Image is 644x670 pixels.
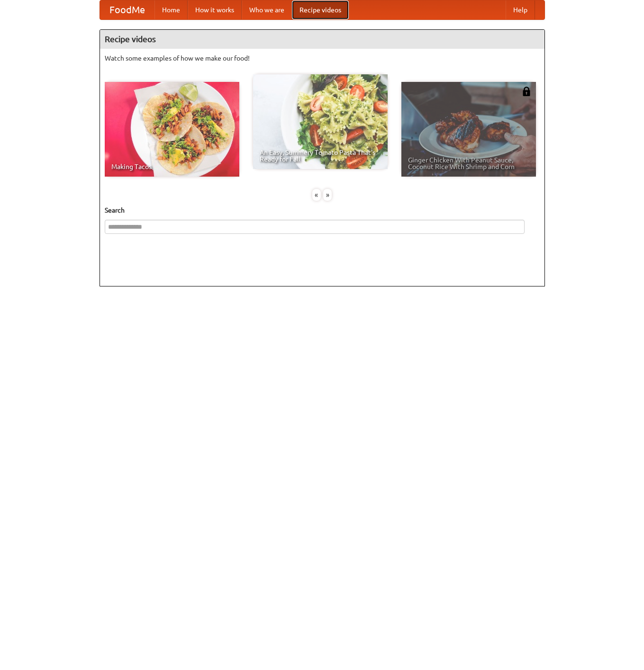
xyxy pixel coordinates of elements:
a: FoodMe [100,0,154,19]
a: An Easy, Summery Tomato Pasta That's Ready for Fall [253,74,388,169]
span: Making Tacos [111,163,233,170]
p: Watch some examples of how we make our food! [105,54,540,63]
h5: Search [105,205,540,215]
a: Home [154,0,188,19]
div: » [323,189,332,201]
img: 483408.png [522,87,531,96]
a: Help [506,0,535,19]
h4: Recipe videos [100,30,544,49]
div: « [312,189,321,201]
a: Recipe videos [292,0,349,19]
a: Who we are [242,0,292,19]
a: How it works [188,0,242,19]
a: Making Tacos [105,82,239,177]
span: An Easy, Summery Tomato Pasta That's Ready for Fall [260,149,381,162]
